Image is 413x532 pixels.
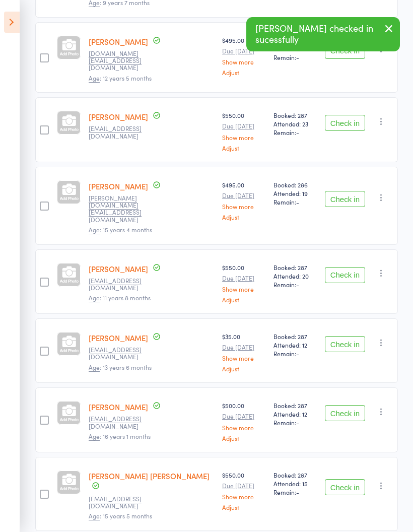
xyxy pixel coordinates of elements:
[296,349,299,358] span: -
[222,122,265,129] small: Due [DATE]
[273,263,317,272] span: Booked: 287
[89,415,154,430] small: Goverdhantg@gmail.com
[273,272,317,280] span: Attended: 20
[222,180,265,220] div: $495.00
[296,280,299,289] span: -
[89,402,148,412] a: [PERSON_NAME]
[273,197,317,206] span: Remain:
[222,471,265,510] div: $550.00
[273,111,317,119] span: Booked: 287
[89,181,148,191] a: [PERSON_NAME]
[89,194,154,224] small: santhosh.mk@gmail.com
[222,401,265,441] div: $500.00
[273,488,317,496] span: Remain:
[89,50,154,72] small: Neevarp.fire@gmail.com
[273,332,317,341] span: Booked: 287
[325,191,365,207] button: Check in
[222,482,265,489] small: Due [DATE]
[89,263,148,274] a: [PERSON_NAME]
[222,355,265,361] a: Show more
[325,479,365,495] button: Check in
[222,424,265,431] a: Show more
[89,363,152,372] span: : 13 years 6 months
[296,418,299,427] span: -
[89,346,154,361] small: Goverdhantg@gmail.com
[222,493,265,500] a: Show more
[273,280,317,289] span: Remain:
[296,197,299,206] span: -
[296,53,299,61] span: -
[246,17,400,51] div: [PERSON_NAME] checked in sucessfully
[325,115,365,131] button: Check in
[89,495,154,510] small: vijsek@yahoo.com
[222,504,265,510] a: Adjust
[222,263,265,303] div: $550.00
[273,53,317,61] span: Remain:
[89,74,152,83] span: : 12 years 5 months
[222,275,265,282] small: Due [DATE]
[325,336,365,352] button: Check in
[273,349,317,358] span: Remain:
[89,293,151,302] span: : 11 years 8 months
[89,111,148,122] a: [PERSON_NAME]
[222,134,265,141] a: Show more
[296,128,299,137] span: -
[222,332,265,372] div: $35.00
[89,511,152,520] span: : 15 years 5 months
[89,471,210,481] a: [PERSON_NAME] [PERSON_NAME]
[222,36,265,76] div: $495.00
[273,119,317,128] span: Attended: 23
[222,192,265,199] small: Due [DATE]
[273,189,317,197] span: Attended: 19
[222,145,265,151] a: Adjust
[222,286,265,292] a: Show more
[89,225,152,234] span: : 15 years 4 months
[89,36,148,47] a: [PERSON_NAME]
[222,214,265,220] a: Adjust
[222,69,265,76] a: Adjust
[325,267,365,283] button: Check in
[222,413,265,420] small: Due [DATE]
[89,277,154,292] small: singh_raahul@yahoo.com
[273,471,317,479] span: Booked: 287
[222,203,265,210] a: Show more
[222,435,265,441] a: Adjust
[222,47,265,54] small: Due [DATE]
[296,488,299,496] span: -
[89,332,148,343] a: [PERSON_NAME]
[273,128,317,137] span: Remain:
[89,432,151,441] span: : 16 years 1 months
[273,180,317,189] span: Booked: 286
[273,341,317,349] span: Attended: 12
[325,405,365,421] button: Check in
[273,410,317,418] span: Attended: 12
[222,365,265,372] a: Adjust
[222,344,265,351] small: Due [DATE]
[273,418,317,427] span: Remain:
[273,479,317,488] span: Attended: 15
[222,111,265,151] div: $550.00
[222,58,265,65] a: Show more
[273,401,317,410] span: Booked: 287
[222,296,265,303] a: Adjust
[89,125,154,140] small: ravuri25@gmail.com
